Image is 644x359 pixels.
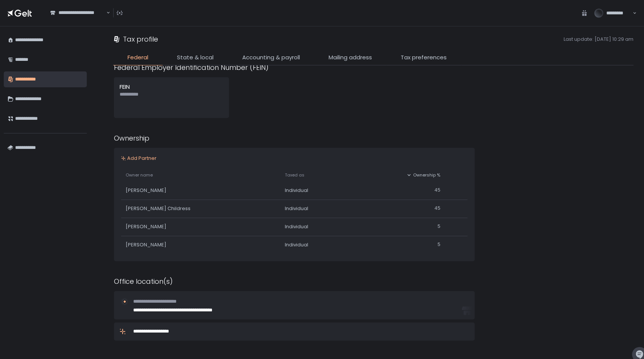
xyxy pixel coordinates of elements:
span: Accounting & payroll [242,53,300,62]
span: Last update: [DATE] 10:29 am [161,36,633,43]
span: Taxed as [284,172,304,178]
div: [PERSON_NAME] Childress [126,205,275,212]
span: FEIN [120,83,130,91]
div: Individual [284,187,345,194]
div: Individual [284,241,345,248]
div: Office location(s) [114,276,475,286]
button: Add Partner [121,155,157,162]
div: [PERSON_NAME] [126,223,275,230]
input: Search for option [50,16,106,24]
div: Individual [284,223,345,230]
span: Federal [128,53,148,62]
div: Individual [284,205,345,212]
span: State & local [177,53,214,62]
div: 5 [354,241,440,248]
div: [PERSON_NAME] [126,187,275,194]
h1: Tax profile [123,34,158,44]
div: Federal Employer Identification Number (FEIN) [114,62,475,73]
span: Ownership % [413,172,440,178]
div: 45 [354,205,440,212]
div: Search for option [45,5,110,21]
span: Tax preferences [401,53,447,62]
div: [PERSON_NAME] [126,241,275,248]
div: Ownership [114,133,475,143]
button: Add PartnerOwner nameTaxed asOwnership %[PERSON_NAME]Individual45[PERSON_NAME] ChildressIndividua... [114,148,475,261]
span: Mailing address [329,53,372,62]
span: Owner name [126,172,153,178]
div: 45 [354,187,440,194]
div: 5 [354,223,440,230]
